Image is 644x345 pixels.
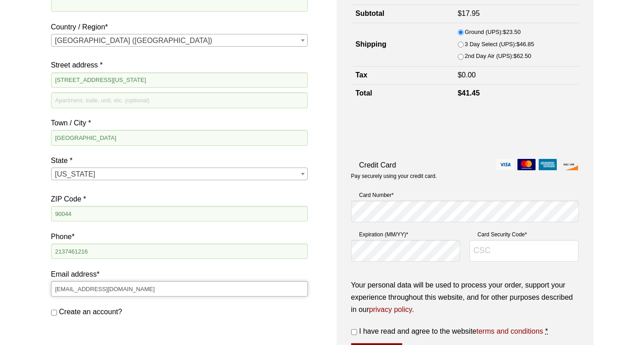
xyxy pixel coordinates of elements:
span: State [51,168,308,180]
p: Pay securely using your credit card. [351,172,579,180]
span: I have read and agree to the website [359,327,543,335]
span: $ [517,41,520,48]
a: terms and conditions [476,327,543,335]
span: $ [503,29,506,35]
label: Ground (UPS): [465,27,521,37]
label: Expiration (MM/YY) [351,230,461,239]
label: Card Security Code [470,230,579,239]
input: Create an account? [51,310,57,316]
bdi: 0.00 [458,71,476,79]
th: Subtotal [351,5,453,23]
th: Tax [351,67,453,84]
input: House number and street name [51,72,308,88]
label: Email address [51,268,308,280]
span: $ [458,89,462,97]
label: Town / City [51,117,308,129]
th: Shipping [351,23,453,67]
input: Apartment, suite, unit, etc. (optional) [51,92,308,108]
label: Country / Region [51,21,308,33]
span: $ [513,53,517,59]
input: CSC [470,240,579,262]
a: privacy policy [369,306,412,313]
label: Street address [51,59,308,71]
fieldset: Payment Info [351,187,579,269]
p: Your personal data will be used to process your order, support your experience throughout this we... [351,279,579,316]
label: ZIP Code [51,193,308,205]
span: Country / Region [51,34,308,47]
img: amex [539,159,557,170]
span: California [52,168,307,181]
label: State [51,154,308,167]
bdi: 17.95 [458,10,480,17]
label: Card Number [351,191,579,200]
img: visa [496,159,514,170]
span: $ [458,10,462,17]
label: 2nd Day Air (UPS): [465,51,531,61]
th: Total [351,84,453,102]
img: mastercard [517,159,536,170]
bdi: 46.85 [517,41,534,48]
span: Create an account? [59,308,122,316]
bdi: 23.50 [503,29,521,35]
bdi: 41.45 [458,89,480,97]
bdi: 62.50 [513,53,531,59]
iframe: reCAPTCHA [351,111,489,147]
label: Phone [51,230,308,243]
abbr: required [545,327,548,335]
span: United States (US) [52,34,307,47]
input: I have read and agree to the websiteterms and conditions * [351,329,357,335]
label: Credit Card [351,159,579,171]
img: discover [560,159,578,170]
label: 3 Day Select (UPS): [465,39,534,49]
span: $ [458,71,462,79]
